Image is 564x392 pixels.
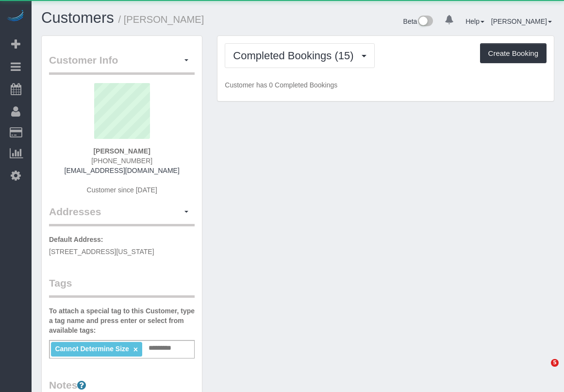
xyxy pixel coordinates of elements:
[55,345,129,353] span: Cannot Determine Size
[133,345,138,354] a: ×
[417,16,433,28] img: New interface
[87,186,157,194] span: Customer since [DATE]
[41,9,114,26] a: Customers
[551,359,559,367] span: 5
[49,276,195,298] legend: Tags
[118,14,204,25] small: / [PERSON_NAME]
[403,17,433,25] a: Beta
[225,80,547,90] p: Customer has 0 Completed Bookings
[531,359,554,382] iframe: Intercom live chat
[49,53,195,75] legend: Customer Info
[49,306,195,335] label: To attach a special tag to this Customer, type a tag name and press enter or select from availabl...
[233,50,358,62] span: Completed Bookings (15)
[465,17,484,25] a: Help
[480,43,547,64] button: Create Booking
[491,17,552,25] a: [PERSON_NAME]
[49,248,154,256] span: [STREET_ADDRESS][US_STATE]
[93,147,150,155] strong: [PERSON_NAME]
[6,10,25,23] img: Automaid Logo
[65,167,180,174] a: [EMAIL_ADDRESS][DOMAIN_NAME]
[49,235,103,244] label: Default Address:
[225,43,374,68] button: Completed Bookings (15)
[91,157,152,165] span: [PHONE_NUMBER]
